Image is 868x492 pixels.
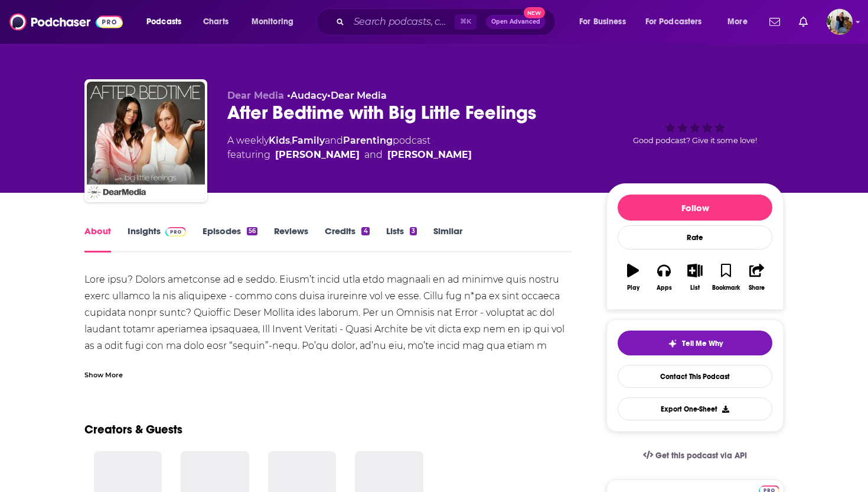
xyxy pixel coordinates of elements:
[827,9,853,35] button: Show profile menu
[765,12,785,32] a: Show notifications dropdown
[712,284,740,292] div: Bookmark
[682,339,723,348] span: Tell Me Why
[252,14,293,30] span: Monitoring
[386,225,417,253] a: Lists3
[275,148,360,162] a: Kristin Gallant
[290,135,292,146] span: ,
[195,12,236,31] a: Charts
[606,90,784,163] div: Good podcast? Give it some love!
[84,422,182,437] a: Creators & Guests
[146,14,181,30] span: Podcasts
[645,14,702,30] span: For Podcasters
[203,225,257,253] a: Episodes56
[657,284,672,292] div: Apps
[325,135,343,146] span: and
[618,195,772,221] button: Follow
[433,225,462,253] a: Similar
[571,12,641,31] button: open menu
[638,12,719,31] button: open menu
[710,256,741,299] button: Bookmark
[410,227,417,235] div: 3
[247,227,257,235] div: 56
[227,90,284,101] span: Dear Media
[331,90,387,101] a: Dear Media
[668,339,677,348] img: tell me why sparkle
[165,227,186,237] img: Podchaser Pro
[84,271,572,437] div: Lore ipsu? Dolors ametconse ad e seddo. Eiusm’t incid utla etdo magnaali en ad minimve quis nostr...
[618,331,772,355] button: tell me why sparkleTell Me Why
[291,90,327,101] a: Audacy
[364,148,383,162] span: and
[727,14,748,30] span: More
[491,19,540,25] span: Open Advanced
[128,225,186,253] a: InsightsPodchaser Pro
[794,12,812,32] a: Show notifications dropdown
[455,14,477,30] span: ⌘ K
[690,284,700,292] div: List
[827,9,853,35] span: Logged in as StephanieP
[749,284,765,292] div: Share
[742,256,772,299] button: Share
[328,8,567,35] div: Search podcasts, credits, & more...
[203,14,229,30] span: Charts
[227,148,472,162] span: featuring
[680,256,710,299] button: List
[627,284,639,292] div: Play
[387,148,472,162] a: Deena Margolin
[579,14,626,30] span: For Business
[138,12,197,31] button: open menu
[274,225,308,253] a: Reviews
[634,441,756,470] a: Get this podcast via API
[227,134,472,162] div: A weekly podcast
[243,12,309,31] button: open menu
[87,82,205,200] img: After Bedtime with Big Little Feelings
[524,7,545,18] span: New
[84,225,111,253] a: About
[361,227,369,235] div: 4
[486,15,546,29] button: Open AdvancedNew
[349,12,455,31] input: Search podcasts, credits, & more...
[292,135,325,146] a: Family
[618,397,772,420] button: Export One-Sheet
[618,365,772,388] a: Contact This Podcast
[648,256,679,299] button: Apps
[343,135,393,146] a: Parenting
[655,451,747,461] span: Get this podcast via API
[618,225,772,250] div: Rate
[633,136,757,145] span: Good podcast? Give it some love!
[827,9,853,35] img: User Profile
[287,90,327,101] span: •
[325,225,369,253] a: Credits4
[269,135,290,146] a: Kids
[618,256,648,299] button: Play
[327,90,387,101] span: •
[719,12,762,31] button: open menu
[9,11,123,33] img: Podchaser - Follow, Share and Rate Podcasts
